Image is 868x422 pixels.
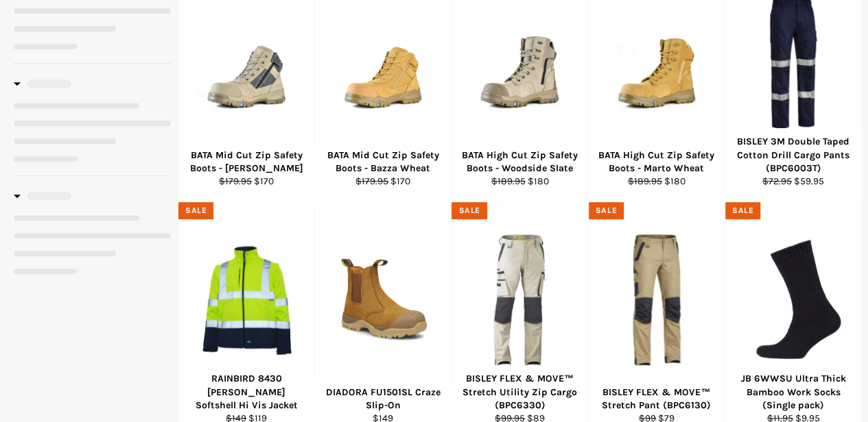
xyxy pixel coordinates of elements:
[628,175,662,187] s: $189.95
[742,238,844,362] img: JB 6WWSU Ultra Thick Bamboo Work Socks (Single pack) - Workin' Gear
[324,386,443,412] div: DIADORA FU1501SL Craze Slip-On
[187,175,306,188] div: $170
[460,372,579,412] div: BISLEY FLEX & MOVE™ Stretch Utility Zip Cargo (BPC6330)
[597,149,716,175] div: BATA High Cut Zip Safety Boots - Marto Wheat
[606,232,707,368] img: BISLEY FLEX & MOVE™ Stretch Pant (BPC6130) - Workin' Gear
[469,12,570,114] img: BATA High Cut Zip Safety Boots - Woodside Slate - Workin' Gear
[324,175,443,188] div: $170
[324,149,443,175] div: BATA Mid Cut Zip Safety Boots - Bazza Wheat
[460,175,579,188] div: $180
[219,175,252,187] s: $179.95
[597,386,716,412] div: BISLEY FLEX & MOVE™ Stretch Pant (BPC6130)
[606,12,707,114] img: BATA High Cut Zip Safety Boots - Marto Wheat - Workin' Gear
[597,175,716,188] div: $180
[762,175,792,187] s: $72.95
[734,135,852,175] div: BISLEY 3M Double Taped Cotton Drill Cargo Pants (BPC6003T)
[355,175,388,187] s: $179.95
[187,149,306,175] div: BATA Mid Cut Zip Safety Boots - [PERSON_NAME]
[734,372,852,412] div: JB 6WWSU Ultra Thick Bamboo Work Socks (Single pack)
[332,249,434,351] img: DIADORA FU1501SL Craze Slip-On - Workin' Gear
[491,175,525,187] s: $189.95
[196,224,297,376] img: RAINBIRD 8430 Landy Softshell Hi Vis Jacket - Workin' Gear
[451,202,486,219] div: Sale
[196,12,297,114] img: BATA Mid Cut Zip Safety Boots - Roy Slate - Workin' Gear
[187,372,306,412] div: RAINBIRD 8430 [PERSON_NAME] Softshell Hi Vis Jacket
[460,149,579,175] div: BATA High Cut Zip Safety Boots - Woodside Slate
[469,232,570,368] img: BISLEY FLEX & MOVE™ Stretch Utility Zip Cargo (BPC6330) - Workin' Gear
[589,202,624,219] div: Sale
[178,202,213,219] div: Sale
[734,175,852,188] div: $59.95
[725,202,760,219] div: Sale
[332,12,434,114] img: BATA Mid Cut Zip Safety Boots - Bazza Wheat - Workin' Gear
